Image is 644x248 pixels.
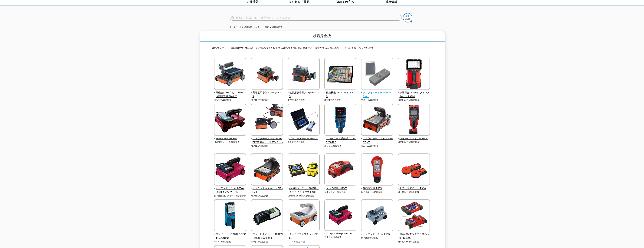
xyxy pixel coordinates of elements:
a: 鉄筋探知器 PS35 [361,183,393,190]
img: ハンディサーチ NJJ-200 [324,199,356,232]
a: ウォールスキャナー PS85 [398,133,430,141]
p: GRIFFY/鉄筋探査 [324,99,357,102]
a: 高性能レーダー鉄筋探査システム コンクエスト100 [288,183,320,194]
a: 埋設物探査システム X-Scan PS-1000 [398,229,430,240]
a: ハンディサーチ NJJ-200K(3D可視化ソフト付) [214,183,246,194]
span: ハンディサーチ NJJ-200K(3D可視化ソフト付) [214,186,246,194]
p: Sensors＆Software/鉄筋探査 [288,194,320,197]
h1: 鉄筋探査機 [200,31,445,42]
a: ストラクチャスキャン SIR-EZ [288,229,320,240]
img: ストラクチャスキャン SIR-EZ LT [251,153,283,186]
a: マルチ探知器 PS50 [324,183,357,190]
img: コンクリート探知機 D-TECT150CNT型 [214,199,246,232]
span: マルチ探知器 PS50 [324,186,357,190]
img: 高深度用小型アンテナ NX15 [251,58,283,91]
p: KEYTEC/鉄筋探査 [361,144,393,148]
a: 配筋検査ARシステム BAIAS [324,87,357,99]
a: ハンディサーチ NJJ-105 [361,229,393,236]
a: iRadar ADSPIRE01 [214,133,246,141]
img: 高性能レーダー鉄筋探査システム コンクエスト100 [288,153,320,186]
p: 日本無線/鉄筋探査 [361,236,393,239]
img: ハンディサーチ NJJ-105 [361,199,393,232]
span: ハンディサーチ NJJ-200 [324,232,357,236]
img: ストラクチャスキャン SIR-EZ XT [361,104,393,137]
p: KEYTEC/鉄筋探査 [251,194,283,197]
span: ストラクチャスキャン SIR-EZ XT [361,137,393,145]
span: 高深度用小型アンテナ NX15 [251,91,283,99]
p: プロセク/鉄筋探査 [288,140,320,144]
p: 日本無線/鉄筋探査 [324,236,357,239]
li: 鉄筋探査機 [270,25,282,29]
a: 鉄筋探査システム フェロスキャン PS300 [398,87,430,99]
img: ハンディサーチ NJJ-200K(3D可視化ソフト付) [214,153,246,186]
a: トランスポインタ PX10 [398,183,430,190]
span: ストラクチャスキャン SIR-EZ LT [251,186,283,194]
a: ストラクチャスキャン SIR-EZ XT [361,133,393,144]
span: ストラクチャスキャン SIR-EZ [288,232,320,240]
p: 日本ヒルティ/鉄筋探査 [398,140,430,144]
span: ウォールスキャナー PS85 [398,137,430,141]
a: トップページ [230,26,241,28]
img: ウォールスキャナー PS85 [398,104,430,137]
img: ウォールスキャナー D-TECT100型※取扱終了 [251,199,283,232]
img: プロフォメーター PM-630 [288,104,320,137]
p: 日本ヒルティ/鉄筋探査 [361,190,393,193]
span: 鉄筋探知器 PS35 [361,186,393,190]
p: ボッシュ/鉄筋探査 [324,144,357,148]
img: ストラクチャスキャン SIR-EZ [288,199,320,232]
a: プロフォメーター PM8000Basic [361,87,393,99]
p: KEYTEC/鉄筋探査 [288,99,320,102]
span: プロフォメーター PM8000Basic [361,91,393,99]
a: プロフォメーター PM-630 [288,133,320,141]
p: KEYTEC/鉄筋探査 [214,99,246,102]
p: ボッシュ/鉄筋探査 [251,240,283,243]
img: 電磁波レーダコンクリート内部探査機 FlexNX [214,58,246,91]
a: コンクリート探知機 D-TECT200JPS [324,133,357,144]
p: 計測技術サービス/鉄筋探査 [214,140,246,144]
img: ストラクチャスキャンSIR-EZ XT用キューブアンテナ - [251,104,283,137]
p: KEYTEC/鉄筋探査 [251,144,283,148]
span: トランスポインタ PX10 [398,186,430,190]
img: マルチ探知器 PS50 [324,153,356,186]
span: 鉄筋探査システム フェロスキャン PS300 [398,91,430,99]
span: ハンディサーチ NJJ-105 [361,232,393,236]
img: btn_search.png [403,13,412,22]
p: 日本ヒルティ/鉄筋探査 [398,190,430,193]
span: 狭所用超小型アンテナ NX25 [288,91,320,99]
a: 高深度用小型アンテナ NX15 [251,87,283,99]
img: 埋設物探査システム X-Scan PS-1000 [398,199,430,232]
a: ストラクチャスキャン SIR-EZ LT [251,183,283,194]
span: 配筋検査ARシステム BAIAS [324,91,357,99]
img: 鉄筋探査システム フェロスキャン PS300 [398,58,430,91]
img: コンクリート探知機 D-TECT200JPS [324,104,356,137]
img: プロフォメーター PM8000Basic [361,58,393,91]
a: ウォールスキャナー D-TECT100型※取扱終了 [251,229,283,240]
p: KEYTEC/鉄筋探査 [251,99,283,102]
p: ボッシュ/鉄筋探査 [214,240,246,243]
span: ウォールスキャナー D-TECT100型※取扱終了 [251,232,283,240]
a: ハンディサーチ NJJ-200 [324,228,357,236]
p: 日本ヒルティ/鉄筋探査 [324,190,357,193]
a: 狭所用超小型アンテナ NX25 [288,87,320,99]
img: iRadar ADSPIRE01 [214,104,246,137]
img: 狭所用超小型アンテナ NX25 [288,58,320,91]
a: ストラクチャスキャンSIR-EZ XT用キューブアンテナ - [251,133,283,144]
span: プロフォメーター PM-630 [288,137,320,141]
span: 高性能レーダー鉄筋探査システム コンクエスト100 [288,186,320,194]
input: 商品名、型式、NETIS番号を入力してください [230,15,402,21]
p: 日本無線/コンクリート構造物診断 [214,194,246,197]
p: プロセク/鉄筋探査 [361,99,393,102]
span: コンクリート探知機 D-TECT150CNT型 [214,232,246,240]
p: 日本ヒルティ/鉄筋探査 [398,99,430,102]
p: 鉄筋コンクリート構造物の中に配置された鉄筋の位置を探査する鉄筋探査機は測定原理により得意とする範囲が異なり、それらを取り揃えています。 [212,46,432,52]
a: コンクリート探知機 D-TECT150CNT型 [214,229,246,240]
span: ストラクチャスキャンSIR-EZ XT用キューブアンテナ - [251,137,283,145]
p: 日本ヒルティ/鉄筋探査 [398,240,430,243]
img: 配筋検査ARシステム BAIAS [324,58,356,91]
a: 鉄筋探査・コンクリート試験 [244,26,269,28]
img: トランスポインタ PX10 [398,153,430,186]
span: iRadar ADSPIRE01 [214,137,246,141]
img: 鉄筋探知器 PS35 [361,153,393,186]
p: KEYTEC/鉄筋探査 [288,240,320,243]
span: 埋設物探査システム X-Scan PS-1000 [398,232,430,240]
